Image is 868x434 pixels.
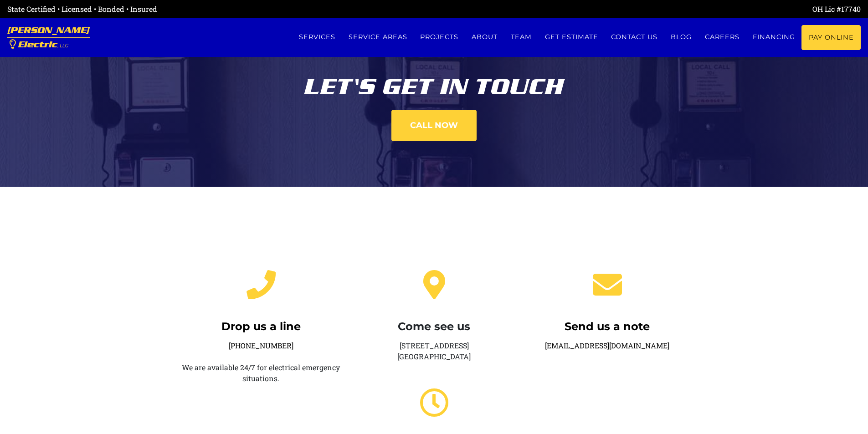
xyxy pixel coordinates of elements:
[504,25,539,49] a: Team
[7,18,90,57] a: [PERSON_NAME] Electric, LLC
[292,25,342,49] a: Services
[434,4,861,15] div: OH Lic #17740
[605,25,664,49] a: Contact us
[746,25,801,49] a: Financing
[7,4,434,15] div: State Certified • Licensed • Bonded • Insured
[664,25,699,49] a: Blog
[699,25,746,49] a: Careers
[342,25,414,49] a: Service Areas
[181,320,341,333] h4: Drop us a line
[801,25,861,50] a: Pay Online
[354,320,514,333] h4: Come see us
[57,43,68,48] span: , LLC
[538,25,605,49] a: Get estimate
[181,68,687,98] div: Let's get in touch
[414,25,465,49] a: Projects
[465,25,504,49] a: About
[181,278,341,350] a: Drop us a line[PHONE_NUMBER]
[391,110,477,141] a: Call now
[528,278,687,350] a: Send us a note[EMAIL_ADDRESS][DOMAIN_NAME]
[528,320,687,333] h4: Send us a note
